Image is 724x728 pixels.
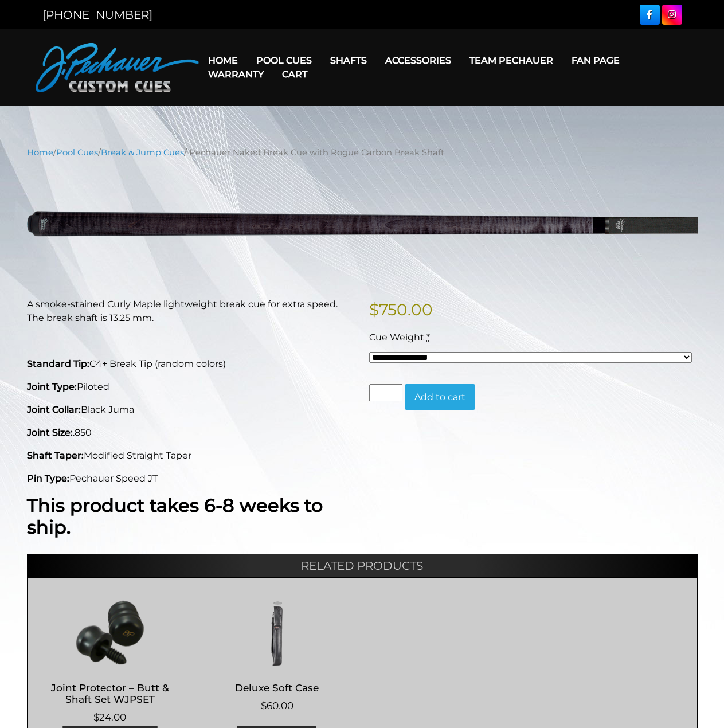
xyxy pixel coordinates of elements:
[27,427,73,438] strong: Joint Size:
[376,46,460,75] a: Accessories
[27,167,698,279] img: pechauer-break-naked-with-rogue-break.png
[27,147,53,158] a: Home
[39,677,182,710] h2: Joint Protector – Butt & Shaft Set WJPSET
[199,60,273,89] a: Warranty
[206,677,349,698] h2: Deluxe Soft Case
[199,46,247,75] a: Home
[369,384,402,401] input: Product quantity
[27,381,77,392] strong: Joint Type:
[93,711,99,723] span: $
[39,598,182,725] a: Joint Protector – Butt & Shaft Set WJPSET $24.00
[261,700,267,711] span: $
[36,43,199,92] img: Pechauer Custom Cues
[321,46,376,75] a: Shafts
[247,46,321,75] a: Pool Cues
[261,700,293,711] bdi: 60.00
[369,300,379,319] span: $
[27,146,698,159] nav: Breadcrumb
[27,449,355,463] p: Modified Straight Taper
[27,404,81,415] strong: Joint Collar:
[27,494,323,538] strong: This product takes 6-8 weeks to ship.
[27,357,355,371] p: C4+ Break Tip (random colors)
[42,8,152,22] a: [PHONE_NUMBER]
[56,147,98,158] a: Pool Cues
[206,598,349,667] img: Deluxe Soft Case
[27,380,355,394] p: Piloted
[273,60,316,89] a: Cart
[27,554,698,577] h2: Related products
[460,46,562,75] a: Team Pechauer
[426,332,430,343] abbr: required
[93,711,126,723] bdi: 24.00
[27,403,355,417] p: Black Juma
[206,598,349,713] a: Deluxe Soft Case $60.00
[369,300,433,319] bdi: 750.00
[27,426,355,440] p: .850
[369,332,424,343] span: Cue Weight
[405,384,475,410] button: Add to cart
[27,358,89,369] strong: Standard Tip:
[27,472,355,486] p: Pechauer Speed JT
[39,598,182,667] img: Joint Protector - Butt & Shaft Set WJPSET
[27,450,84,461] strong: Shaft Taper:
[27,298,355,325] p: A smoke-stained Curly Maple lightweight break cue for extra speed. The break shaft is 13.25 mm.
[562,46,629,75] a: Fan Page
[101,147,184,158] a: Break & Jump Cues
[27,473,69,484] strong: Pin Type:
